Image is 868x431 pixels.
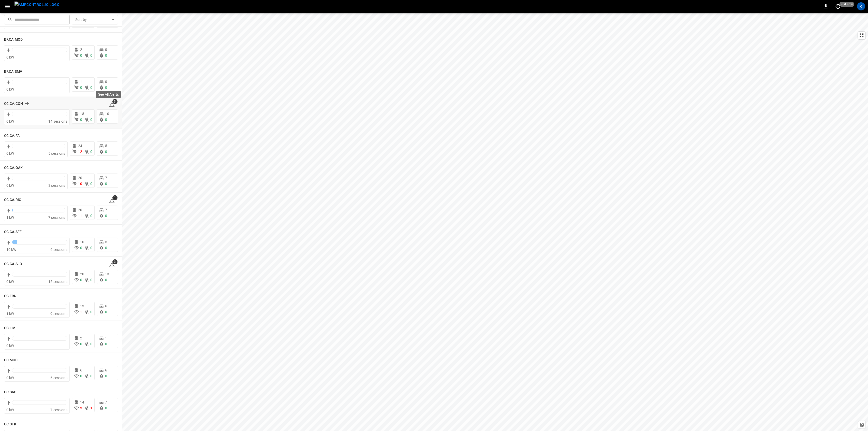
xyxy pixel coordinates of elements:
h6: CC.FRN [4,293,17,299]
span: 0 kW [6,55,14,59]
span: 0 [90,342,92,346]
img: ampcontrol.io logo [14,2,60,8]
span: 10 kW [6,248,16,252]
span: 0 [105,342,107,346]
span: 0 [105,182,107,186]
span: 1 [105,336,107,340]
span: 5 sessions [48,151,65,155]
span: 13 [80,304,84,308]
span: 0 kW [6,344,14,348]
h6: CC.CA.SJO [4,261,22,267]
span: 7 sessions [48,215,65,220]
span: 0 kW [6,376,14,380]
span: 0 [105,150,107,154]
span: 14 sessions [48,119,67,123]
span: 1 kW [6,215,14,220]
span: 0 [90,278,92,282]
span: 0 [105,310,107,314]
h6: BF.CA.SMV [4,69,22,75]
h6: CC.CA.RIC [4,197,21,203]
span: 5 [105,240,107,244]
p: See All Alerts [98,92,119,97]
span: 0 kW [6,183,14,188]
span: 0 [105,406,107,410]
span: 0 [80,278,82,282]
span: 0 [105,80,107,84]
span: 13 [105,272,109,276]
span: 24 [78,144,82,148]
span: 0 [105,278,107,282]
span: 0 kW [6,23,14,27]
span: 6 [80,368,82,372]
span: 0 [90,310,92,314]
h6: CC.CA.CON [4,101,23,107]
span: 0 [105,214,107,218]
span: 3 sessions [48,183,65,188]
span: 6 sessions [50,376,67,380]
span: 0 [90,85,92,90]
h6: CC.CA.FAI [4,133,21,139]
span: 0 [80,246,82,250]
span: 9 sessions [50,312,67,316]
span: 0 kW [6,280,14,284]
span: 0 [90,214,92,218]
span: 11 [78,214,82,218]
span: 10 [78,182,82,186]
span: 7 sessions [50,408,67,412]
span: 3 [80,406,82,410]
span: 0 [105,246,107,250]
span: 18 [80,112,84,116]
h6: CC.SAC [4,390,17,395]
span: 1 [80,310,82,314]
span: 2 [80,48,82,52]
span: 1 kW [6,312,14,316]
span: 0 [105,85,107,90]
span: 0 [80,342,82,346]
span: 15 sessions [48,280,67,284]
span: 0 [90,118,92,122]
span: 0 [80,118,82,122]
span: 0 kW [6,119,14,123]
span: 10 [105,112,109,116]
span: 5 [105,144,107,148]
span: 6 [105,368,107,372]
span: 0 [105,118,107,122]
h6: CC.MOD [4,357,18,363]
h6: CC.CA.OAK [4,165,23,171]
span: 10 [80,240,84,244]
span: just now [840,2,855,7]
span: 0 [90,182,92,186]
span: 20 [80,272,84,276]
span: 20 [78,176,82,180]
span: 14 [80,400,84,404]
span: 0 [90,374,92,378]
span: 0 [90,150,92,154]
span: 0 kW [6,151,14,155]
span: 6 [105,304,107,308]
span: 7 [105,400,107,404]
span: 1 [112,195,117,200]
span: 0 [80,53,82,58]
span: 20 [78,208,82,212]
h6: CC.STK [4,422,17,427]
div: profile-icon [857,2,865,10]
span: 7 [105,208,107,212]
span: 7 [105,176,107,180]
span: 0 [90,246,92,250]
span: 0 [105,48,107,52]
span: 0 kW [6,408,14,412]
span: 0 [105,53,107,58]
span: 0 [90,53,92,58]
span: 12 [78,150,82,154]
span: 0 [80,374,82,378]
span: 0 kW [6,87,14,91]
button: set refresh interval [834,2,842,10]
h6: CC.LIV [4,325,15,331]
span: 2 [80,336,82,340]
span: 1 [80,80,82,84]
h6: CC.CA.SFF [4,229,22,235]
span: 1 [90,406,92,410]
span: 6 sessions [50,248,67,252]
span: 0 [80,85,82,90]
h6: BF.CA.MOD [4,37,23,42]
